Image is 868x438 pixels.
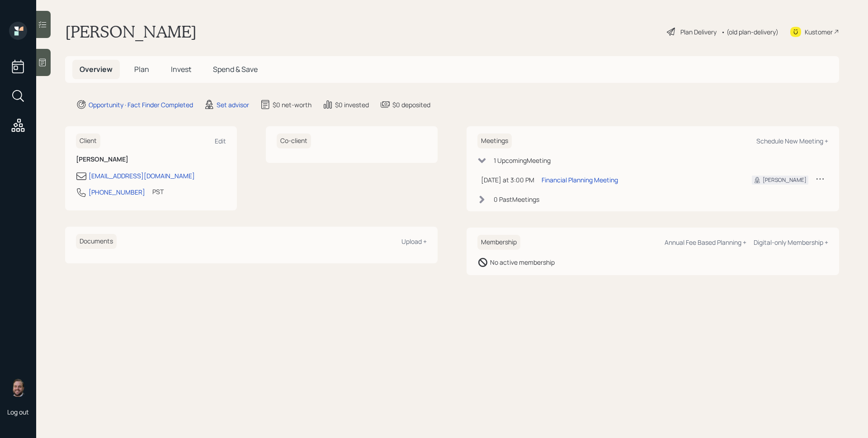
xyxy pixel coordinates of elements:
div: 1 Upcoming Meeting [494,156,551,165]
div: Annual Fee Based Planning + [665,238,746,247]
h6: Membership [477,235,520,250]
div: • (old plan-delivery) [721,27,778,37]
h6: Co-client [277,133,311,148]
div: $0 deposited [392,100,430,109]
span: Plan [134,64,149,74]
div: Opportunity · Fact Finder Completed [89,100,193,109]
span: Invest [171,64,191,74]
div: 0 Past Meeting s [494,195,539,204]
div: Kustomer [805,27,833,37]
div: Plan Delivery [680,27,717,37]
h6: Client [76,133,100,148]
div: PST [152,187,164,196]
div: [EMAIL_ADDRESS][DOMAIN_NAME] [89,171,195,181]
div: Set advisor [217,100,249,109]
div: [PERSON_NAME] [763,176,807,184]
div: Digital-only Membership + [754,238,828,247]
div: [PHONE_NUMBER] [89,187,145,197]
div: Schedule New Meeting + [756,137,828,145]
div: $0 invested [335,100,369,109]
div: No active membership [490,257,555,267]
h6: Documents [76,234,117,249]
h6: Meetings [477,133,512,148]
div: $0 net-worth [273,100,311,109]
div: Upload + [401,237,427,246]
span: Spend & Save [213,64,258,74]
div: [DATE] at 3:00 PM [481,175,534,185]
h6: [PERSON_NAME] [76,156,226,163]
img: james-distasi-headshot.png [9,379,27,397]
div: Edit [215,137,226,145]
div: Financial Planning Meeting [542,175,618,185]
h1: [PERSON_NAME] [65,22,197,42]
div: Log out [7,408,29,416]
span: Overview [80,64,113,74]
